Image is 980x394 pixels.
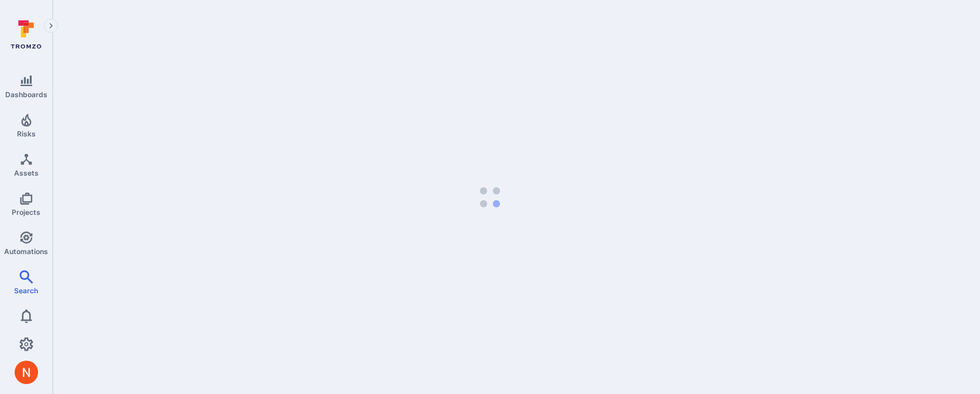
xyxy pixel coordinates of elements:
div: Neeren Patki [15,361,38,384]
span: Risks [17,129,36,138]
span: Projects [12,208,40,217]
button: Expand navigation menu [44,19,58,33]
i: Expand navigation menu [47,21,55,31]
img: ACg8ocIprwjrgDQnDsNSk9Ghn5p5-B8DpAKWoJ5Gi9syOE4K59tr4Q=s96-c [15,361,38,384]
span: Assets [14,169,39,177]
span: Automations [4,247,48,256]
span: Dashboards [5,90,47,99]
span: Search [14,286,38,295]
